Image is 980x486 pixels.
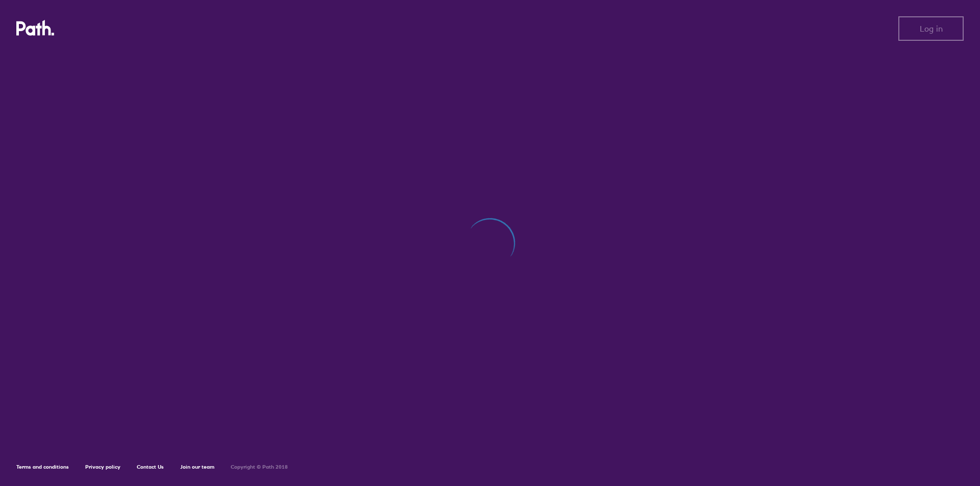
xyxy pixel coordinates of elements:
[137,464,164,470] a: Contact Us
[85,464,120,470] a: Privacy policy
[180,464,214,470] a: Join our team
[231,464,288,470] h6: Copyright © Path 2018
[920,24,943,33] span: Log in
[16,464,69,470] a: Terms and conditions
[898,16,964,41] button: Log in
